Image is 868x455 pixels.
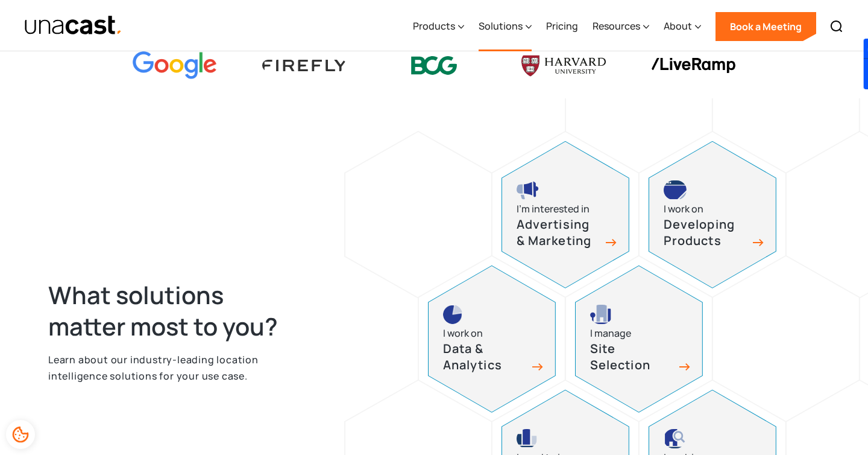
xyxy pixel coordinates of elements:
img: Firefly Advertising logo [262,60,347,71]
a: Pricing [546,2,578,51]
img: Google logo Color [133,51,217,80]
a: developing products iconI work onDeveloping Products [649,141,776,288]
img: BCG logo [392,48,476,83]
div: I work on [443,325,483,342]
div: Products [413,2,464,51]
div: Products [413,19,455,33]
img: site performance icon [517,429,537,448]
div: Solutions [479,19,523,33]
a: pie chart iconI work onData & Analytics [428,266,556,413]
p: Learn about our industry-leading location intelligence solutions for your use case. [48,352,303,384]
div: Resources [593,19,640,33]
img: site selection icon [590,305,612,324]
a: home [24,15,122,36]
img: advertising and marketing icon [517,180,539,200]
img: Unacast text logo [24,15,122,36]
div: Cookie Preferences [6,420,35,449]
img: liveramp logo [651,58,735,73]
img: developing products icon [664,180,687,200]
div: Resources [593,2,649,51]
h2: What solutions matter most to you? [48,279,303,342]
div: About [664,2,701,51]
div: I’m interested in [517,201,590,217]
a: advertising and marketing iconI’m interested inAdvertising & Marketing [502,141,629,288]
div: I manage [590,325,631,342]
img: Harvard U logo [521,51,606,80]
h3: Developing Products [664,217,748,249]
h3: Data & Analytics [443,341,527,373]
div: Solutions [479,2,532,51]
img: Search icon [829,19,844,34]
img: competitive intelligence icon [664,429,686,448]
a: Book a Meeting [715,12,816,41]
h3: Advertising & Marketing [517,217,601,249]
h3: Site Selection [590,341,675,373]
div: About [664,19,692,33]
img: pie chart icon [443,305,462,324]
div: I work on [664,201,703,217]
a: site selection icon I manageSite Selection [575,266,703,413]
